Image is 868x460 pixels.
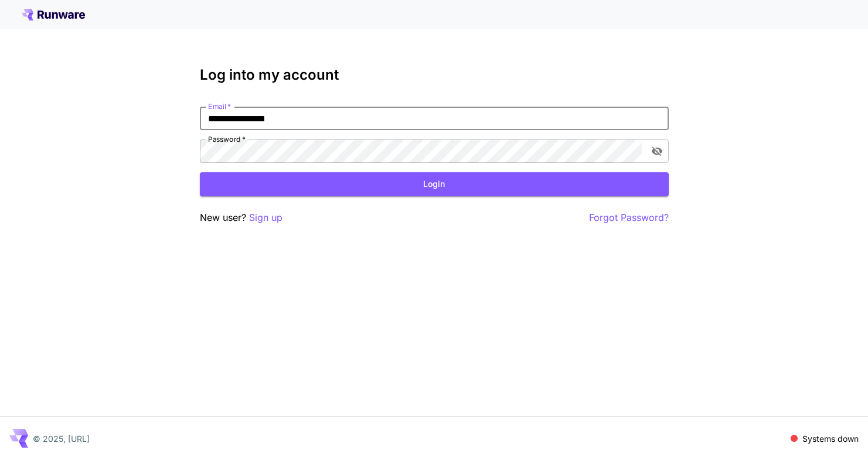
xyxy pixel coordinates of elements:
h3: Log into my account [200,67,669,83]
button: Sign up [249,210,282,225]
button: Login [200,172,669,196]
label: Password [208,134,246,144]
button: toggle password visibility [646,141,668,162]
p: New user? [200,210,282,225]
button: Forgot Password? [589,210,669,225]
p: © 2025, [URL] [33,432,90,445]
label: Email [208,101,231,111]
p: Systems down [802,432,859,445]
